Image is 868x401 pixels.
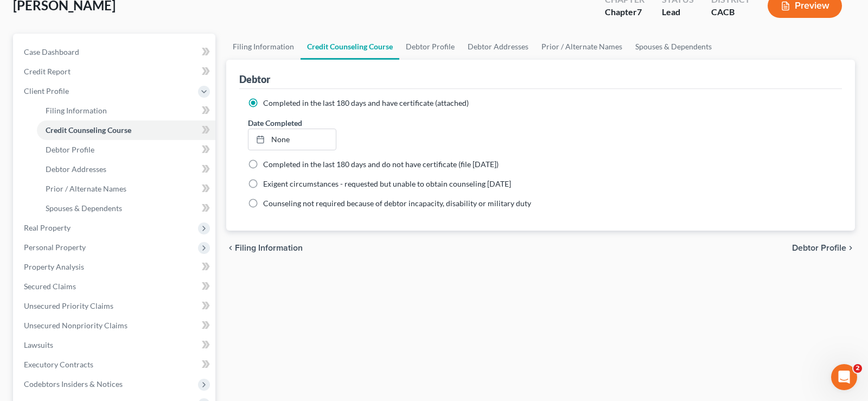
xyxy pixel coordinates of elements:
[24,67,71,76] span: Credit Report
[853,364,862,373] span: 2
[792,244,855,252] button: Debtor Profile chevron_right
[15,277,215,296] a: Secured Claims
[226,34,301,60] a: Filing Information
[46,203,122,213] span: Spouses & Dependents
[24,379,123,389] span: Codebtors Insiders & Notices
[15,355,215,374] a: Executory Contracts
[37,179,215,199] a: Prior / Alternate Names
[15,296,215,316] a: Unsecured Priority Claims
[15,316,215,335] a: Unsecured Nonpriority Claims
[37,140,215,160] a: Debtor Profile
[248,117,302,129] label: Date Completed
[24,243,86,252] span: Personal Property
[711,6,750,18] div: CACB
[301,34,399,60] a: Credit Counseling Course
[46,125,131,135] span: Credit Counseling Course
[15,62,215,81] a: Credit Report
[46,145,94,154] span: Debtor Profile
[15,335,215,355] a: Lawsuits
[37,120,215,140] a: Credit Counseling Course
[24,360,93,369] span: Executory Contracts
[24,340,53,349] span: Lawsuits
[263,179,511,188] span: Exigent circumstances - requested but unable to obtain counseling [DATE]
[46,184,126,193] span: Prior / Alternate Names
[24,86,69,96] span: Client Profile
[226,244,303,252] button: chevron_left Filing Information
[239,73,270,86] div: Debtor
[399,34,461,60] a: Debtor Profile
[263,199,531,208] span: Counseling not required because of debtor incapacity, disability or military duty
[629,34,718,60] a: Spouses & Dependents
[637,7,642,17] span: 7
[226,244,235,252] i: chevron_left
[24,301,113,310] span: Unsecured Priority Claims
[263,98,469,107] span: Completed in the last 180 days and have certificate (attached)
[24,262,84,271] span: Property Analysis
[263,160,499,169] span: Completed in the last 180 days and do not have certificate (file [DATE])
[846,244,855,252] i: chevron_right
[37,160,215,179] a: Debtor Addresses
[46,106,107,115] span: Filing Information
[15,42,215,62] a: Case Dashboard
[831,364,857,390] iframe: Intercom live chat
[461,34,535,60] a: Debtor Addresses
[46,164,106,174] span: Debtor Addresses
[248,129,336,150] a: None
[15,257,215,277] a: Property Analysis
[37,199,215,218] a: Spouses & Dependents
[24,223,71,232] span: Real Property
[792,244,846,252] span: Debtor Profile
[235,244,303,252] span: Filing Information
[37,101,215,120] a: Filing Information
[662,6,694,18] div: Lead
[24,282,76,291] span: Secured Claims
[24,321,127,330] span: Unsecured Nonpriority Claims
[535,34,629,60] a: Prior / Alternate Names
[24,47,79,56] span: Case Dashboard
[605,6,644,18] div: Chapter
